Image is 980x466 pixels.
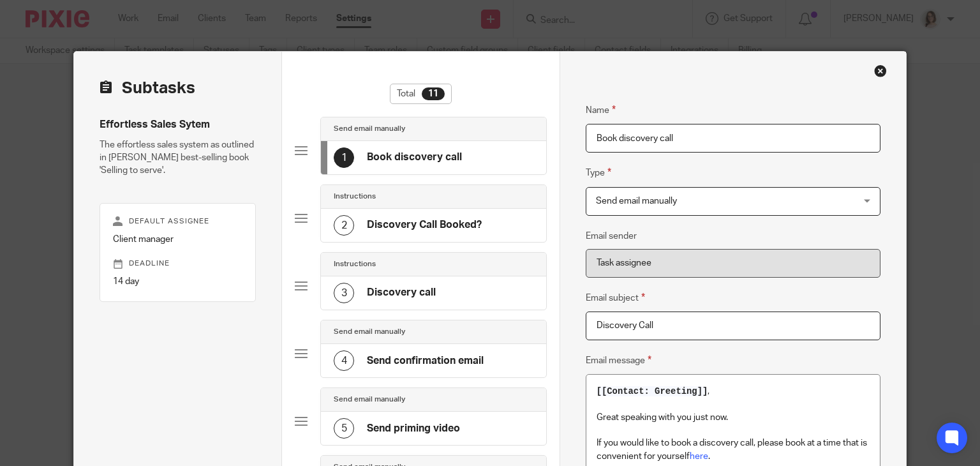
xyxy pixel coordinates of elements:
div: 1 [334,147,354,168]
h4: Instructions [334,259,376,269]
h4: Send email manually [334,395,405,405]
label: Email message [586,353,651,368]
label: Email subject [586,290,645,305]
h4: Discovery Call Booked? [367,218,482,232]
div: 2 [334,215,354,236]
div: Total [390,84,452,104]
h4: Effortless Sales Sytem [100,118,256,132]
h4: Send email manually [334,124,405,134]
p: If you would like to book a discovery call, please book at a time that is convenient for yourself . [597,437,870,463]
div: 4 [334,350,354,371]
span: Send email manually [596,197,677,206]
p: Deadline [113,259,242,269]
div: 5 [334,418,354,439]
input: Subject [586,312,880,340]
p: The effortless sales system as outlined in [PERSON_NAME] best-selling book 'Selling to serve'. [100,139,256,177]
h4: Discovery call [367,286,436,299]
div: Close this dialog window [874,64,887,77]
div: 11 [422,87,445,100]
p: 14 day [113,275,242,288]
h4: Book discovery call [367,151,462,164]
span: [[Contact: Greeting]] [597,386,708,396]
h4: Send priming video [367,422,460,435]
label: Email sender [586,230,637,243]
p: Great speaking with you just now. [597,411,870,424]
label: Name [586,103,616,117]
h4: Send email manually [334,327,405,337]
p: Client manager [113,233,242,246]
h4: Send confirmation email [367,354,484,368]
div: 3 [334,283,354,303]
a: here [690,452,708,461]
h2: Subtasks [100,77,195,99]
label: Type [586,165,611,180]
h4: Instructions [334,192,376,202]
p: Default assignee [113,216,242,227]
p: , [597,385,870,398]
